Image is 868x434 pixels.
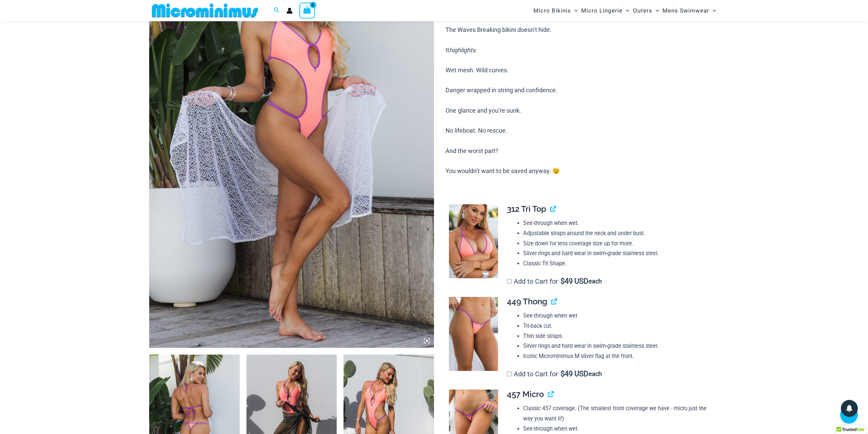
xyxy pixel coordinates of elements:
[523,352,713,362] li: Iconic Microminimus M silver flag at the front.
[560,277,565,286] span: $
[523,229,713,239] li: Adjustable straps around the neck and under bust.
[663,2,709,19] span: Mens Swimwear
[449,47,475,54] i: highlights
[623,2,629,19] span: Menu Toggle
[652,2,659,19] span: Menu Toggle
[507,204,546,214] span: 312 Tri Top
[523,321,713,332] li: Tri-back cut.
[589,371,602,378] span: each
[507,297,547,307] span: 449 Thong
[299,3,315,18] a: View Shopping Cart, empty
[507,278,602,286] label: Add to Cart for
[507,370,602,378] label: Add to Cart for
[661,2,718,19] a: Mens SwimwearMenu ToggleMenu Toggle
[523,219,713,229] li: See-through when wet.
[709,2,716,19] span: Menu Toggle
[149,3,261,18] img: MM SHOP LOGO FLAT
[523,239,713,249] li: Size down for less coverage size up for more.
[579,2,631,19] a: Micro LingerieMenu ToggleMenu Toggle
[507,372,512,377] input: Add to Cart for$49 USD each
[449,205,498,279] img: Wild Card Neon Bliss 312 Top 03
[523,249,713,259] li: Silver rings and hard wear in swim-grade stainless steel.
[523,341,713,352] li: Silver rings and hard wear in swim-grade stainless steel.
[533,2,571,19] span: Micro Bikinis
[523,404,713,424] li: Classic 457 coverage. (The smallest front coverage we have - micro just the way you want it!)
[571,2,578,19] span: Menu Toggle
[581,2,623,19] span: Micro Lingerie
[287,8,293,14] a: Account icon link
[523,311,713,321] li: See-through when wet
[523,332,713,342] li: Thin side straps.
[532,2,579,19] a: Micro BikinisMenu ToggleMenu Toggle
[631,2,661,19] a: OutersMenu ToggleMenu Toggle
[633,2,652,19] span: Outers
[560,370,565,378] span: $
[507,279,512,284] input: Add to Cart for$49 USD each
[449,297,498,371] img: Wild Card Neon Bliss 449 Thong 01
[531,1,719,20] nav: Site Navigation
[507,390,544,399] span: 457 Micro
[560,371,588,378] span: 49 USD
[274,6,280,15] a: Search icon link
[560,278,588,285] span: 49 USD
[523,259,713,269] li: Classic Tri Shape.
[589,278,602,285] span: each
